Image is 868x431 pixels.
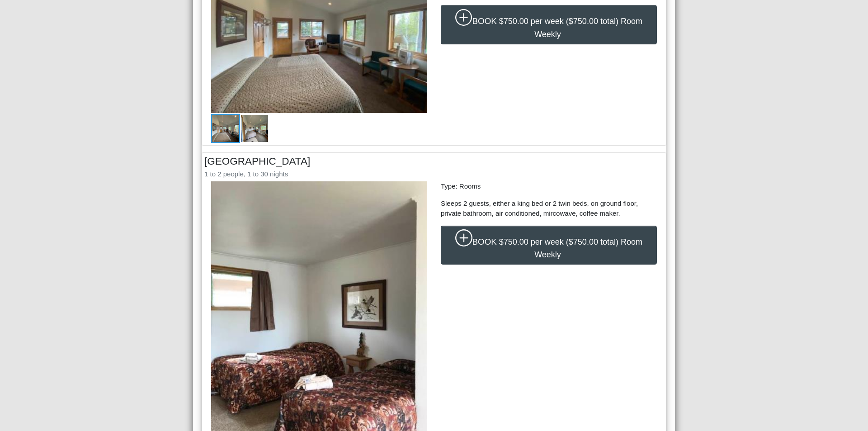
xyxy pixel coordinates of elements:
[499,17,642,38] span: $750.00 per week ($750.00 total) Room Weekly
[204,155,664,167] h4: [GEOGRAPHIC_DATA]
[441,5,657,44] button: plus circleBOOK$750.00 per week ($750.00 total) Room Weekly
[441,226,657,265] button: plus circleBOOK$750.00 per week ($750.00 total) Room Weekly
[455,229,472,246] svg: plus circle
[441,181,657,192] p: Type: Rooms
[204,170,664,178] h6: 1 to 2 people, 1 to 30 nights
[441,199,638,218] span: Sleeps 2 guests, either a king bed or 2 twin beds, on ground floor, private bathroom, air conditi...
[472,16,497,26] span: BOOK
[455,9,472,26] svg: plus circle
[499,237,642,259] span: $750.00 per week ($750.00 total) Room Weekly
[472,237,497,246] span: BOOK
